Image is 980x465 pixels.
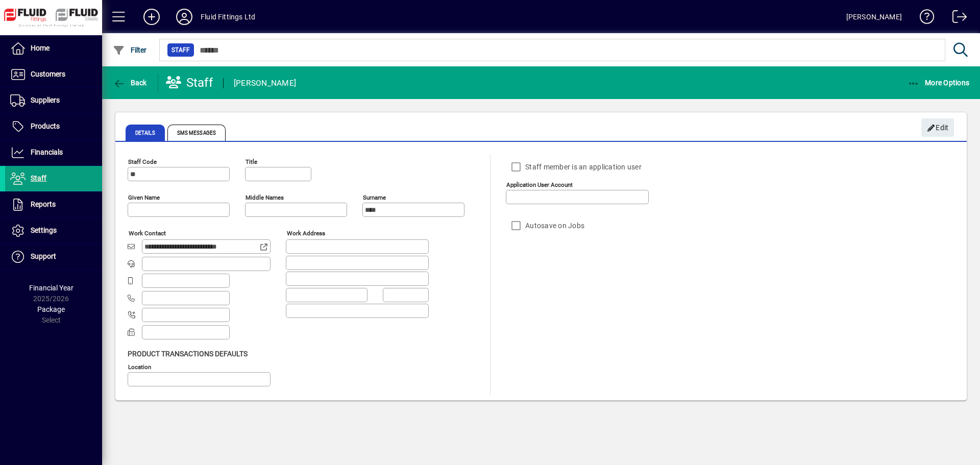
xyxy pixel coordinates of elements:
a: Suppliers [5,88,102,113]
button: Profile [168,8,201,26]
span: Financial Year [29,284,73,292]
a: Knowledge Base [912,2,935,35]
a: Customers [5,62,102,87]
span: Filter [113,46,147,54]
span: Details [126,125,165,141]
app-page-header-button: Back [102,74,158,92]
button: More Options [905,74,972,92]
span: Financials [31,148,63,156]
span: Home [31,44,50,52]
mat-label: Location [128,363,151,371]
button: Edit [921,118,954,137]
div: [PERSON_NAME] [846,9,902,25]
a: Logout [945,2,967,35]
span: Staff [171,45,190,55]
a: Products [5,114,102,139]
mat-label: Given name [128,194,160,201]
div: Staff [166,75,213,91]
div: Fluid Fittings Ltd [201,9,255,25]
span: Package [37,305,65,313]
a: Settings [5,218,102,243]
span: Suppliers [31,96,60,104]
mat-label: Surname [363,194,386,201]
mat-label: Middle names [246,194,284,201]
span: Product Transactions Defaults [128,350,248,358]
mat-label: Application user account [506,181,573,188]
mat-label: Title [246,158,257,165]
a: Home [5,36,102,61]
span: Products [31,122,60,130]
span: Back [113,79,147,87]
a: Financials [5,140,102,165]
div: [PERSON_NAME] [234,75,296,91]
span: Support [31,252,56,260]
a: Support [5,244,102,270]
a: Reports [5,192,102,217]
span: Edit [927,119,949,136]
button: Back [110,74,150,92]
span: Reports [31,200,56,208]
button: Filter [110,41,150,59]
span: Customers [31,70,65,78]
span: SMS Messages [167,125,226,141]
span: Settings [31,226,57,234]
button: Add [135,8,168,26]
span: Staff [31,174,46,182]
span: More Options [908,79,970,87]
mat-label: Staff Code [128,158,157,165]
